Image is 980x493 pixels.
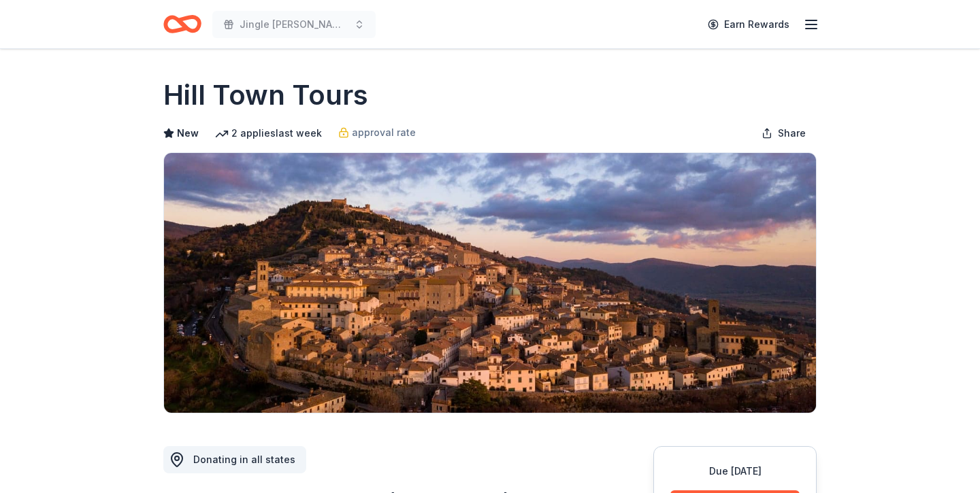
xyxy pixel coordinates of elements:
[164,153,816,413] img: Image for Hill Town Tours
[352,124,416,141] span: approval rate
[670,463,800,479] div: Due [DATE]
[177,125,199,141] span: New
[700,12,798,37] a: Earn Rewards
[215,125,322,141] div: 2 applies last week
[163,8,201,40] a: Home
[751,120,817,147] button: Share
[778,125,806,141] span: Share
[338,124,416,141] a: approval rate
[163,76,368,114] h1: Hill Town Tours
[193,454,295,465] span: Donating in all states
[212,11,376,38] button: Jingle [PERSON_NAME]
[240,16,348,33] span: Jingle [PERSON_NAME]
